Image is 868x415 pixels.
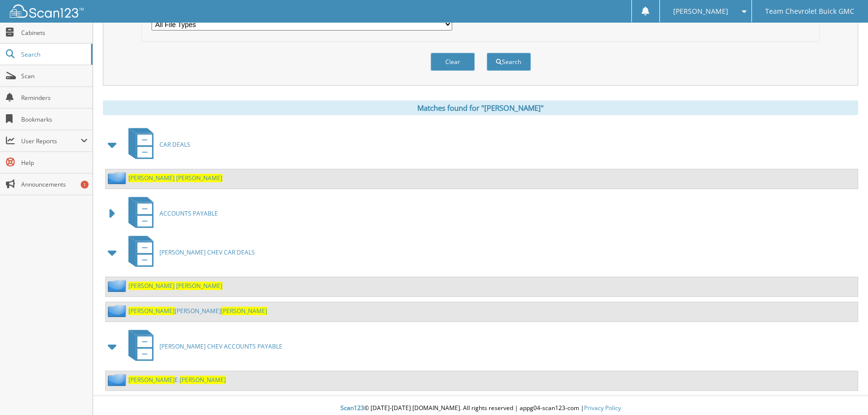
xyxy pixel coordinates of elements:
[21,29,88,37] span: Cabinets
[159,209,218,218] span: ACCOUNTS PAYABLE
[765,8,854,14] span: Team Chevrolet Buick GMC
[180,376,226,384] span: [PERSON_NAME]
[159,342,282,351] span: [PERSON_NAME] CHEV ACCOUNTS PAYABLE
[108,305,128,317] img: folder2.png
[221,307,267,315] span: [PERSON_NAME]
[108,172,128,184] img: folder2.png
[128,174,222,182] a: [PERSON_NAME] [PERSON_NAME]
[123,194,218,233] a: ACCOUNTS PAYABLE
[128,376,226,384] a: [PERSON_NAME]E.[PERSON_NAME]
[123,327,282,366] a: [PERSON_NAME] CHEV ACCOUNTS PAYABLE
[128,174,175,182] span: [PERSON_NAME]
[159,248,255,256] span: [PERSON_NAME] CHEV CAR DEALS
[21,115,88,124] span: Bookmarks
[176,282,222,290] span: [PERSON_NAME]
[123,233,255,272] a: [PERSON_NAME] CHEV CAR DEALS
[10,4,84,18] img: scan123-logo-white.svg
[159,140,190,149] span: CAR DEALS
[819,368,868,415] iframe: Chat Widget
[21,72,88,80] span: Scan
[21,50,86,59] span: Search
[128,282,175,290] span: [PERSON_NAME]
[21,159,88,167] span: Help
[128,282,222,290] a: [PERSON_NAME] [PERSON_NAME]
[123,125,190,164] a: CAR DEALS
[341,404,364,412] span: Scan123
[81,181,89,189] div: 1
[176,174,222,182] span: [PERSON_NAME]
[128,376,175,384] span: [PERSON_NAME]
[21,137,81,145] span: User Reports
[108,374,128,386] img: folder2.png
[103,100,858,115] div: Matches found for "[PERSON_NAME]"
[128,307,175,315] span: [PERSON_NAME]
[21,94,88,102] span: Reminders
[673,8,728,14] span: [PERSON_NAME]
[21,180,88,189] span: Announcements
[431,53,475,71] button: Clear
[584,404,621,412] a: Privacy Policy
[487,53,531,71] button: Search
[128,307,267,315] a: [PERSON_NAME][PERSON_NAME][PERSON_NAME]
[108,280,128,292] img: folder2.png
